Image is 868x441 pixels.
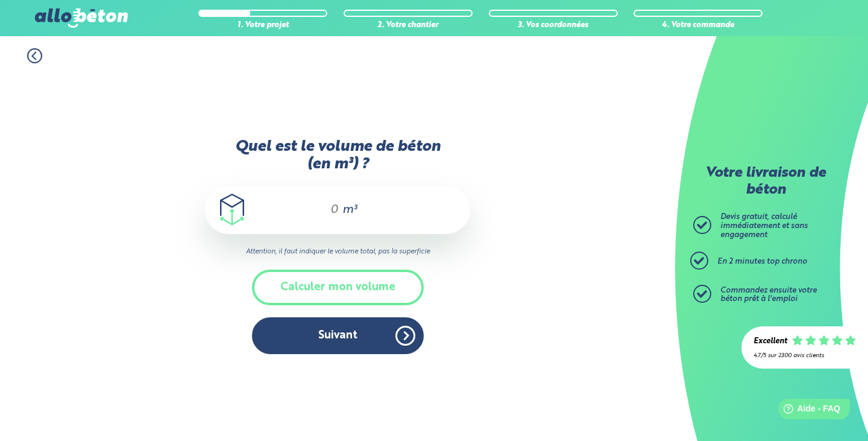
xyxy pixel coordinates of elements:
[720,287,817,303] span: Commandez ensuite votre béton prêt à l'emploi
[634,21,763,30] div: 4. Votre commande
[753,337,787,346] div: Excellent
[342,204,357,216] span: m³
[489,21,618,30] div: 3. Vos coordonnées
[344,21,473,30] div: 2. Votre chantier
[198,21,327,30] div: 1. Votre projet
[252,317,424,354] button: Suivant
[753,352,856,359] div: 4.7/5 sur 2300 avis clients
[319,203,339,217] input: 0
[696,165,835,198] p: Votre livraison de béton
[252,270,424,305] button: Calculer mon volume
[761,394,855,428] iframe: Help widget launcher
[205,246,470,258] i: Attention, il faut indiquer le volume total, pas la superficie
[205,138,470,174] label: Quel est le volume de béton (en m³) ?
[717,258,807,265] span: En 2 minutes top chrono
[720,213,808,238] span: Devis gratuit, calculé immédiatement et sans engagement
[35,8,128,28] img: allobéton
